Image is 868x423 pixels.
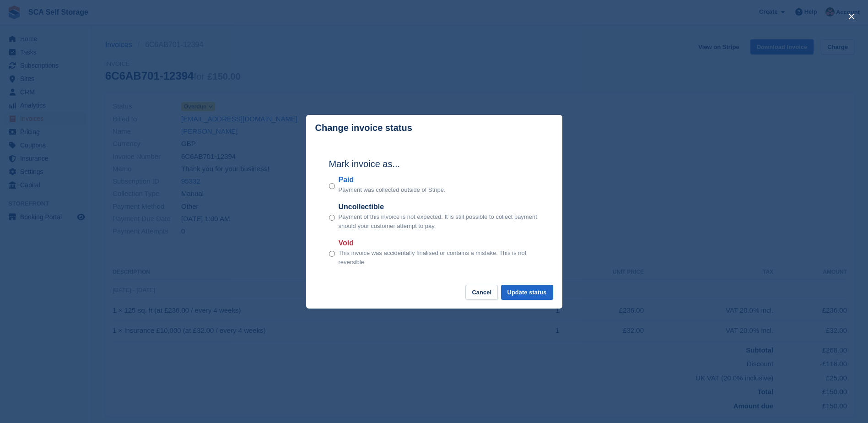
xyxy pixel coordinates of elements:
button: Update status [501,285,553,300]
p: This invoice was accidentally finalised or contains a mistake. This is not reversible. [339,249,539,266]
button: close [844,9,859,24]
label: Paid [339,174,446,185]
button: Cancel [465,285,498,300]
label: Uncollectible [339,201,539,212]
h2: Mark invoice as... [329,157,539,171]
p: Change invoice status [315,123,412,133]
p: Payment of this invoice is not expected. It is still possible to collect payment should your cust... [339,212,539,230]
label: Void [339,238,539,249]
p: Payment was collected outside of Stripe. [339,185,446,195]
